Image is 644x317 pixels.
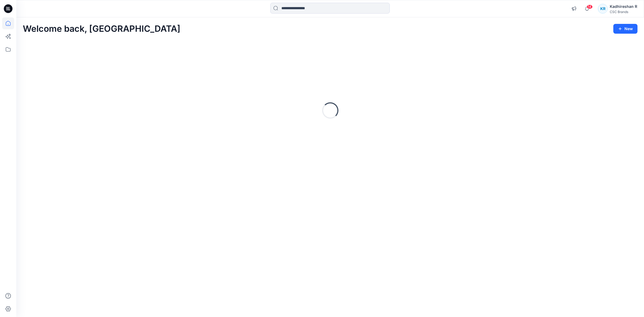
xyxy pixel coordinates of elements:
[610,10,637,14] div: CSC Brands
[610,3,637,10] div: Kadhireshan R
[598,4,608,14] div: KR
[613,24,637,34] button: New
[23,24,180,34] h2: Welcome back, [GEOGRAPHIC_DATA]
[587,5,593,9] span: 14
